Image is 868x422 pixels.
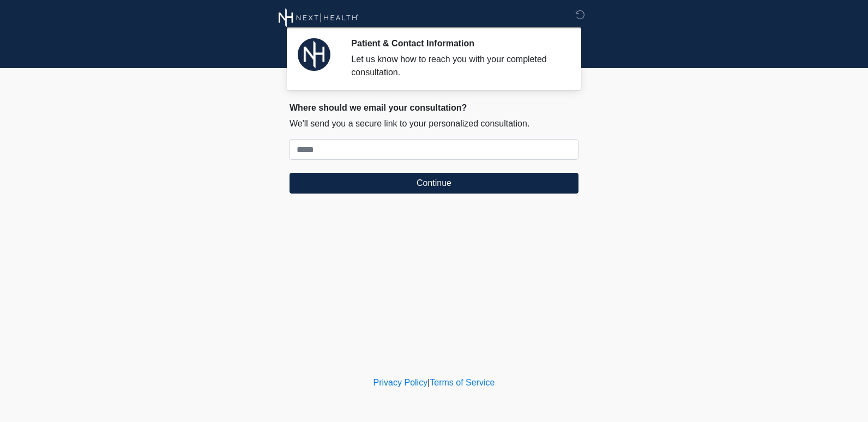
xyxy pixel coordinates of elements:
img: Agent Avatar [298,38,330,71]
p: We'll send you a secure link to your personalized consultation. [290,117,578,130]
a: | [427,378,430,387]
button: Continue [290,173,578,194]
a: Privacy Policy [373,378,428,387]
img: Next Health Wellness Logo [279,8,359,27]
h2: Patient & Contact Information [351,38,562,49]
a: Terms of Service [430,378,495,387]
div: Let us know how to reach you with your completed consultation. [351,53,562,79]
h2: Where should we email your consultation? [290,103,578,113]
